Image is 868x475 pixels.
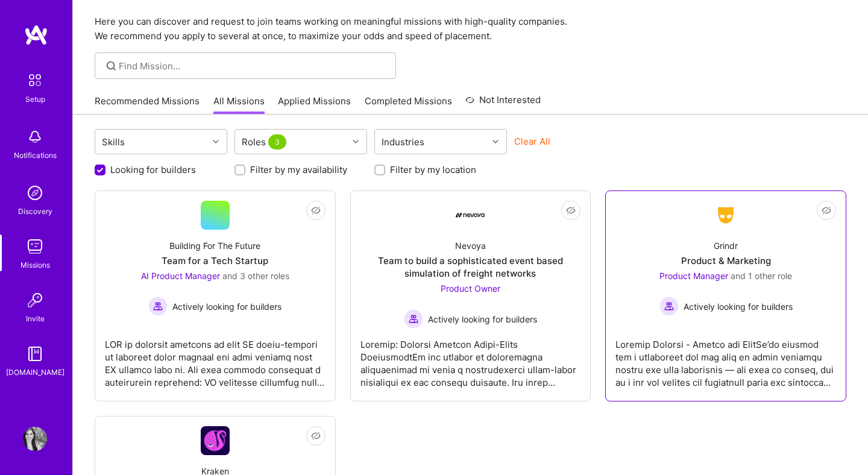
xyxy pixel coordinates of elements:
[105,329,325,389] div: LOR ip dolorsit ametcons ad elit SE doeiu-tempori ut laboreet dolor magnaal eni admi veniamq nost...
[615,201,836,391] a: Company LogoGrindrProduct & MarketingProduct Manager and 1 other roleActively looking for builder...
[213,95,265,115] a: All Missions
[311,206,321,215] i: icon EyeClosed
[404,309,423,329] img: Actively looking for builders
[222,271,289,281] span: and 3 other roles
[659,297,679,316] img: Actively looking for builders
[360,254,581,280] div: Team to build a sophisticated event based simulation of freight networks
[390,163,476,176] label: Filter by my location
[360,201,581,391] a: Company LogoNevoyaTeam to build a sophisticated event based simulation of freight networksProduct...
[25,93,45,105] div: Setup
[14,149,57,162] div: Notifications
[514,135,550,148] button: Clear All
[26,312,45,325] div: Invite
[250,163,347,176] label: Filter by my availability
[162,254,268,267] div: Team for a Tech Startup
[268,134,286,149] span: 3
[119,60,387,72] input: Find Mission...
[684,300,793,313] span: Actively looking for builders
[99,133,128,151] div: Skills
[20,259,50,271] div: Missions
[441,283,500,294] span: Product Owner
[278,95,351,115] a: Applied Missions
[18,205,52,218] div: Discovery
[428,313,537,326] span: Actively looking for builders
[455,239,486,252] div: Nevoya
[172,300,281,313] span: Actively looking for builders
[23,234,47,259] img: teamwork
[23,125,47,149] img: bell
[379,133,427,151] div: Industries
[104,59,118,73] i: icon SearchGrey
[22,68,48,93] img: setup
[566,206,576,215] i: icon EyeClosed
[365,95,452,115] a: Completed Missions
[201,426,230,455] img: Company Logo
[681,254,771,267] div: Product & Marketing
[492,139,498,145] i: icon Chevron
[95,95,200,115] a: Recommended Missions
[110,163,196,176] label: Looking for builders
[23,342,47,366] img: guide book
[141,271,220,281] span: AI Product Manager
[148,297,168,316] img: Actively looking for builders
[360,329,581,389] div: Loremip: Dolorsi Ametcon Adipi-Elits DoeiusmodtEm inc utlabor et doloremagna aliquaenimad mi veni...
[465,93,541,115] a: Not Interested
[311,431,321,441] i: icon EyeClosed
[456,213,485,218] img: Company Logo
[23,427,47,451] img: User Avatar
[23,181,47,205] img: discovery
[169,239,260,252] div: Building For The Future
[24,24,48,46] img: logo
[239,133,292,151] div: Roles
[615,329,836,389] div: Loremip Dolorsi - Ametco adi ElitSe’do eiusmod tem i utlaboreet dol mag aliq en admin veniamqu no...
[213,139,219,145] i: icon Chevron
[23,288,47,312] img: Invite
[105,201,325,391] a: Building For The FutureTeam for a Tech StartupAI Product Manager and 3 other rolesActively lookin...
[6,366,64,379] div: [DOMAIN_NAME]
[353,139,359,145] i: icon Chevron
[20,427,50,451] a: User Avatar
[731,271,792,281] span: and 1 other role
[659,271,728,281] span: Product Manager
[95,14,846,43] p: Here you can discover and request to join teams working on meaningful missions with high-quality ...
